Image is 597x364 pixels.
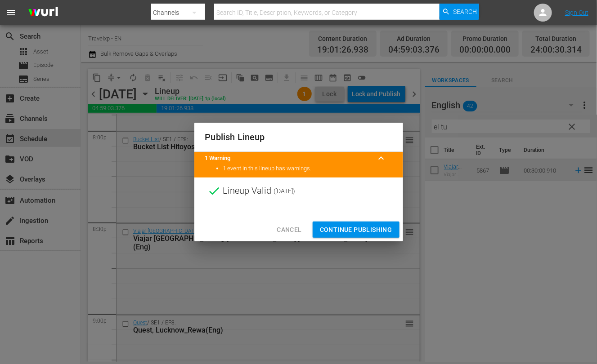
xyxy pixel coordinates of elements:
a: Sign Out [565,9,588,16]
span: menu [5,7,16,18]
span: Cancel [277,224,301,235]
span: ( [DATE] ) [274,184,296,198]
div: Lineup Valid [194,178,403,204]
button: Cancel [269,222,309,238]
li: 1 event in this lineup has warnings. [223,164,392,173]
span: Search [453,4,477,20]
span: Continue Publishing [320,224,392,235]
button: Continue Publishing [313,222,399,238]
img: ans4CAIJ8jUAAAAAAAAAAAAAAAAAAAAAAAAgQb4GAAAAAAAAAAAAAAAAAAAAAAAAJMjXAAAAAAAAAAAAAAAAAAAAAAAAgAT5G... [22,2,65,23]
button: keyboard_arrow_up [371,147,392,169]
h2: Publish Lineup [205,130,392,144]
span: keyboard_arrow_up [376,153,387,164]
title: 1 Warning [205,154,371,163]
